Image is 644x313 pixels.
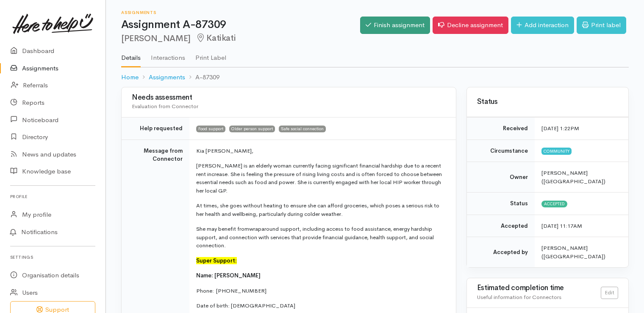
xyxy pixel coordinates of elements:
a: Interactions [151,43,185,67]
span: Name: [PERSON_NAME] [196,272,261,279]
span: Useful information for Connectors [477,293,561,301]
p: She may benefit from , including access to food assistance, energy hardship support, and connecti... [196,225,446,250]
td: Accepted [467,215,535,237]
span: Community [541,148,572,154]
time: [DATE] 1:22PM [541,125,579,132]
h2: [PERSON_NAME] [121,34,360,43]
h6: Profile [10,191,95,202]
p: [PERSON_NAME] is an elderly woman currently facing significant financial hardship due to a recent... [196,162,446,195]
nav: breadcrumb [121,67,629,87]
font: Super Support: [196,257,237,264]
span: [PERSON_NAME] ([GEOGRAPHIC_DATA]) [541,169,605,185]
p: Phone: [PHONE_NUMBER] [196,287,446,295]
a: Assignments [149,73,185,82]
a: Add interaction [511,17,574,34]
span: Accepted [541,201,567,207]
a: Home [121,73,139,82]
p: At times, she goes without heating to ensure she can afford groceries, which poses a serious risk... [196,201,446,218]
span: Katikati [196,33,236,43]
h6: Assignments [121,10,360,15]
h3: Status [477,98,618,106]
a: Details [121,43,141,67]
span: wraparound support [249,225,300,232]
td: Owner [467,162,535,193]
td: Status [467,193,535,215]
span: Evaluation from Connector [132,103,198,110]
time: [DATE] 11:17AM [541,222,582,229]
a: Print Label [195,43,226,67]
a: Decline assignment [433,17,508,34]
td: Accepted by [467,237,535,268]
td: Circumstance [467,140,535,162]
span: Food support [196,126,225,132]
span: Older person support [229,126,275,132]
td: Received [467,117,535,140]
td: Help requested [122,117,189,140]
li: A-87309 [185,73,219,82]
span: Safe social connection [279,126,326,132]
h3: Estimated completion time [477,284,601,292]
p: Kia [PERSON_NAME], [196,147,446,155]
h1: Assignment A-87309 [121,19,360,31]
a: Finish assignment [360,17,430,34]
h6: Settings [10,252,95,263]
p: Date of birth: [DEMOGRAPHIC_DATA] [196,302,446,310]
h3: Needs assessment [132,94,446,102]
a: Edit [601,287,618,299]
a: Print label [577,17,626,34]
td: [PERSON_NAME] ([GEOGRAPHIC_DATA]) [535,237,628,268]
